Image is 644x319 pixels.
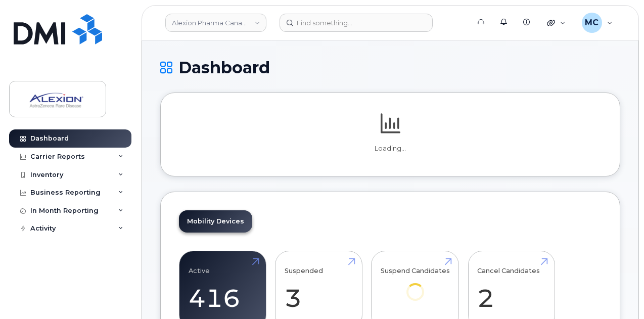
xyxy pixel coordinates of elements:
[160,59,620,76] h1: Dashboard
[179,210,252,233] a: Mobility Devices
[381,257,450,315] a: Suspend Candidates
[179,144,602,153] p: Loading...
